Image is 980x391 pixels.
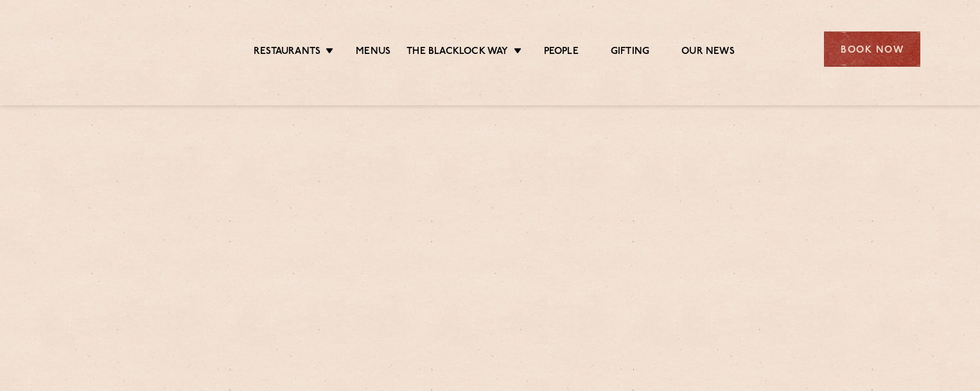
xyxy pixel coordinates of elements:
[407,46,508,60] a: The Blacklock Way
[544,46,579,60] a: People
[356,46,390,60] a: Menus
[824,31,920,67] div: Book Now
[254,46,320,60] a: Restaurants
[681,46,735,60] a: Our News
[60,12,171,86] img: svg%3E
[611,46,649,60] a: Gifting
